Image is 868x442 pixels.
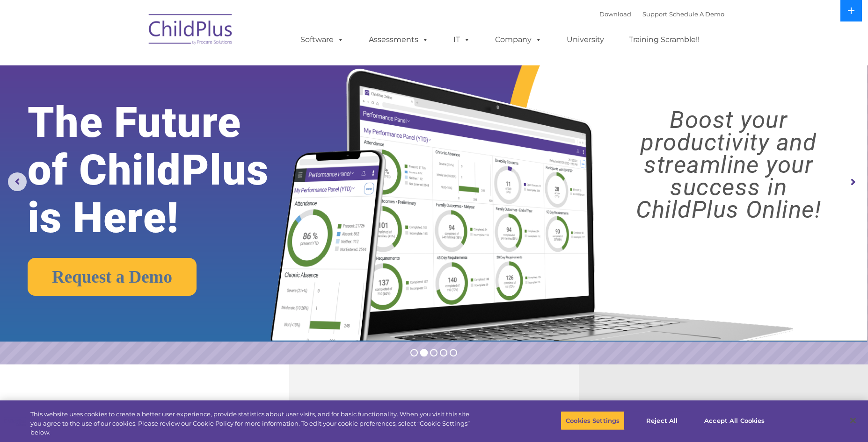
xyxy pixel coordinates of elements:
[561,411,625,430] button: Cookies Settings
[599,10,631,18] a: Download
[30,410,477,437] div: This website uses cookies to create a better user experience, provide statistics about user visit...
[557,30,613,49] a: University
[599,10,724,18] font: |
[843,410,863,431] button: Close
[359,30,438,49] a: Assessments
[144,7,238,54] img: ChildPlus by Procare Solutions
[699,411,770,430] button: Accept All Cookies
[444,30,480,49] a: IT
[28,258,197,296] a: Request a Demo
[486,30,551,49] a: Company
[28,99,305,242] rs-layer: The Future of ChildPlus is Here!
[291,30,353,49] a: Software
[642,10,667,18] a: Support
[130,100,170,107] span: Phone number
[130,62,159,69] span: Last name
[669,10,724,18] a: Schedule A Demo
[620,30,709,49] a: Training Scramble!!
[600,109,858,221] rs-layer: Boost your productivity and streamline your success in ChildPlus Online!
[633,411,691,430] button: Reject All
